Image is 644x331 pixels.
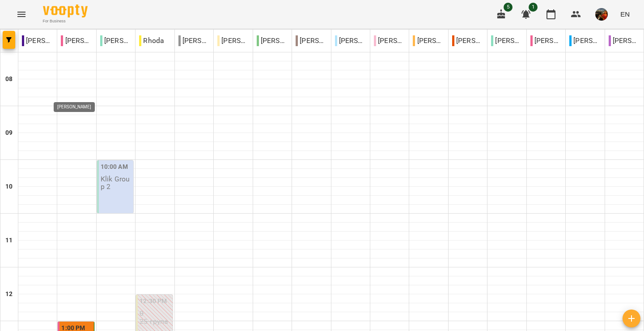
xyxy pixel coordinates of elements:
p: [PERSON_NAME] [217,35,249,46]
p: [PERSON_NAME] [61,35,92,46]
img: bbecd193cf5615a485f6645fe2cf8acf.jpg [595,8,608,21]
button: EN [617,6,633,22]
p: [PERSON_NAME] [530,35,562,46]
span: 5 [504,3,513,12]
h6: 10 [5,182,13,192]
p: Rhoda [139,35,164,46]
p: [PERSON_NAME] [609,35,640,46]
h6: 09 [5,128,13,138]
p: 25 група [140,318,168,325]
span: 1 [529,3,538,12]
p: [PERSON_NAME] [452,35,483,46]
button: Menu [11,4,32,25]
p: 0 [140,310,170,317]
span: EN [620,9,630,19]
label: 10:00 AM [101,162,128,172]
p: [PERSON_NAME] [22,35,53,46]
label: 12:30 PM [140,297,167,306]
h6: 11 [5,236,13,245]
img: Voopty Logo [43,4,88,17]
h6: 08 [5,74,13,84]
p: [PERSON_NAME] [178,35,210,46]
p: [PERSON_NAME] [491,35,522,46]
p: [PERSON_NAME] [335,35,366,46]
h6: 12 [5,289,13,299]
p: [PERSON_NAME] [569,35,601,46]
p: [PERSON_NAME] [100,35,131,46]
span: For Business [43,18,88,24]
p: [PERSON_NAME] [413,35,444,46]
p: [PERSON_NAME] [374,35,405,46]
p: [PERSON_NAME] [296,35,327,46]
button: Add lesson [623,310,640,327]
p: [PERSON_NAME] [257,35,288,46]
p: Klik Group 2 [101,175,131,191]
